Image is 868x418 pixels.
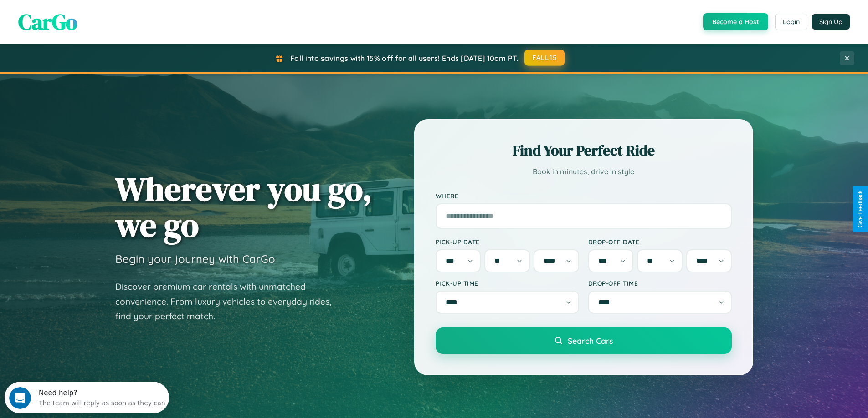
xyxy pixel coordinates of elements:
[115,171,372,243] h1: Wherever you go, we go
[436,192,732,200] label: Where
[568,336,613,346] span: Search Cars
[436,279,579,287] label: Pick-up Time
[436,141,732,161] h2: Find Your Perfect Ride
[588,238,732,246] label: Drop-off Date
[290,54,519,63] span: Fall into savings with 15% off for all users! Ends [DATE] 10am PT.
[524,50,565,66] button: FALL15
[703,13,768,30] button: Become a Host
[857,191,863,227] div: Give Feedback
[34,8,161,15] div: Need help?
[115,279,343,324] p: Discover premium car rentals with unmatched convenience. From luxury vehicles to everyday rides, ...
[436,165,732,178] p: Book in minutes, drive in style
[812,14,850,30] button: Sign Up
[436,327,732,354] button: Search Cars
[5,382,169,413] iframe: Intercom live chat discovery launcher
[588,279,732,287] label: Drop-off Time
[34,15,161,25] div: The team will reply as soon as they can
[4,4,169,29] div: Open Intercom Messenger
[18,7,77,37] span: CarGo
[775,14,807,30] button: Login
[436,238,579,246] label: Pick-up Date
[115,252,275,266] h3: Begin your journey with CarGo
[9,387,31,409] iframe: Intercom live chat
